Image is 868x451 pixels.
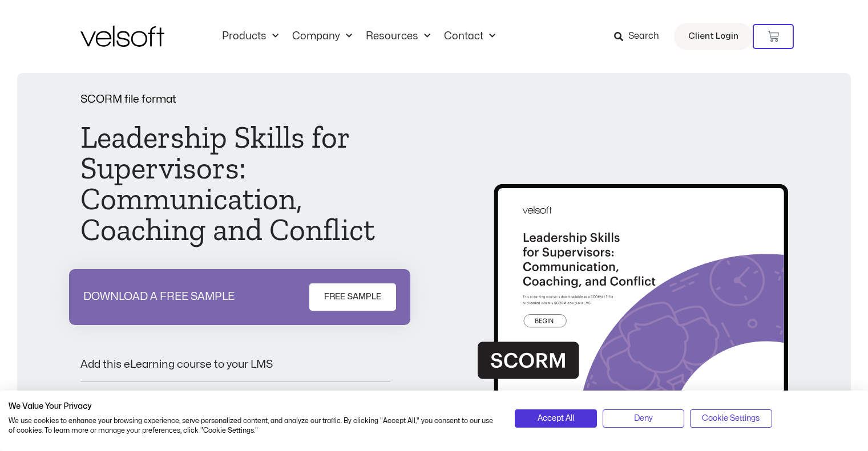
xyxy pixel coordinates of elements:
[285,30,359,43] a: CompanyMenu Toggle
[9,401,498,412] h2: We Value Your Privacy
[215,30,285,43] a: ProductsMenu Toggle
[538,412,574,425] span: Accept All
[688,29,738,44] span: Client Login
[657,288,862,422] iframe: chat widget
[723,426,862,451] iframe: chat widget
[9,416,498,436] p: We use cookies to enhance your browsing experience, serve personalized content, and analyze our t...
[628,29,659,44] span: Search
[478,148,788,418] img: Second Product Image
[80,122,391,245] h1: Leadership Skills for Supervisors: Communication, Coaching and Conflict
[515,409,596,428] button: Accept all cookies
[215,30,502,43] nav: Menu
[80,94,391,105] p: SCORM file format
[80,359,391,370] p: Add this eLearning course to your LMS
[324,290,381,304] span: FREE SAMPLE
[614,27,667,46] a: Search
[674,23,753,50] a: Client Login
[83,291,235,302] p: DOWNLOAD A FREE SAMPLE
[634,412,653,425] span: Deny
[603,409,684,428] button: Deny all cookies
[437,30,502,43] a: ContactMenu Toggle
[359,30,437,43] a: ResourcesMenu Toggle
[80,26,164,47] img: Velsoft Training Materials
[309,283,396,311] a: FREE SAMPLE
